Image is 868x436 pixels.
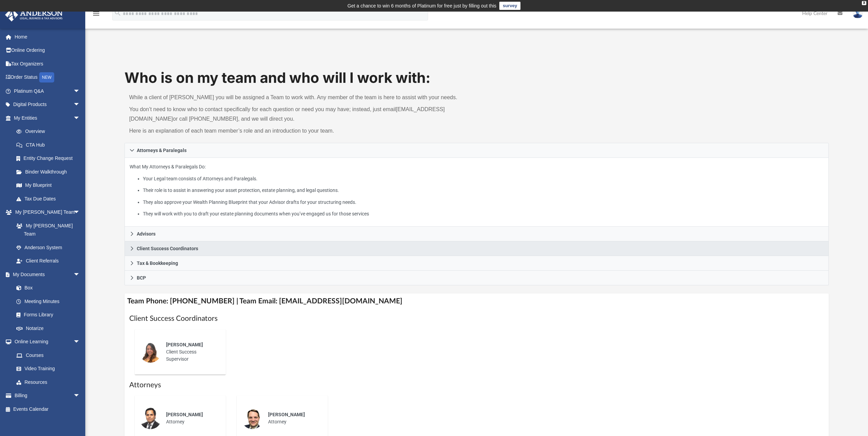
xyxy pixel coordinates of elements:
a: Notarize [10,321,87,335]
img: Anderson Advisors Platinum Portal [3,8,65,21]
div: Attorney [161,406,221,430]
a: Tax & Bookkeeping [124,256,829,271]
span: [PERSON_NAME] [268,412,305,417]
div: Attorney [263,406,323,430]
span: Tax & Bookkeeping [137,261,178,266]
i: search [114,9,121,17]
span: arrow_drop_down [73,111,87,125]
a: Tax Organizers [5,57,90,71]
span: arrow_drop_down [73,389,87,403]
a: My Entitiesarrow_drop_down [5,111,90,125]
a: Video Training [10,362,84,376]
a: survey [499,2,520,10]
a: Platinum Q&Aarrow_drop_down [5,84,90,98]
li: Your Legal team consists of Attorneys and Paralegals. [143,175,824,183]
a: Attorneys & Paralegals [124,143,829,158]
a: Billingarrow_drop_down [5,389,90,403]
img: thumbnail [139,341,161,363]
img: User Pic [853,9,863,18]
a: My [PERSON_NAME] Teamarrow_drop_down [5,206,87,219]
img: thumbnail [139,407,161,429]
h4: Team Phone: [PHONE_NUMBER] | Team Email: [EMAIL_ADDRESS][DOMAIN_NAME] [124,294,829,309]
a: Entity Change Request [10,152,90,165]
span: [PERSON_NAME] [166,412,203,417]
span: Advisors [137,231,156,236]
p: Here is an explanation of each team member’s role and an introduction to your team. [129,126,472,136]
a: Order StatusNEW [5,71,90,85]
li: They also approve your Wealth Planning Blueprint that your Advisor drafts for your structuring ne... [143,198,824,207]
h1: Client Success Coordinators [129,314,824,324]
a: Digital Productsarrow_drop_down [5,98,90,111]
span: BCP [137,275,146,280]
a: Box [10,281,84,295]
span: Attorneys & Paralegals [137,148,187,153]
a: Binder Walkthrough [10,165,90,179]
a: Online Ordering [5,44,90,57]
a: Home [5,30,90,44]
a: Resources [10,375,87,389]
a: [EMAIL_ADDRESS][DOMAIN_NAME] [129,106,445,122]
span: arrow_drop_down [73,98,87,112]
i: menu [92,10,100,18]
a: Client Referrals [10,254,87,268]
a: Tax Due Dates [10,192,90,206]
a: BCP [124,271,829,285]
li: They will work with you to draft your estate planning documents when you’ve engaged us for those ... [143,210,824,218]
a: Courses [10,348,87,362]
a: Meeting Minutes [10,295,87,308]
a: Online Learningarrow_drop_down [5,335,87,349]
a: Events Calendar [5,402,90,416]
li: Their role is to assist in answering your asset protection, estate planning, and legal questions. [143,186,824,195]
p: You don’t need to know who to contact specifically for each question or need you may have; instea... [129,105,472,124]
a: CTA Hub [10,138,90,152]
h1: Who is on my team and who will I work with: [124,68,829,88]
img: thumbnail [241,407,263,429]
a: Client Success Coordinators [124,241,829,256]
div: NEW [39,72,54,82]
a: menu [92,13,100,18]
div: Client Success Supervisor [161,336,221,367]
div: Get a chance to win 6 months of Platinum for free just by filling out this [348,2,497,10]
div: Attorneys & Paralegals [124,158,829,227]
span: arrow_drop_down [73,84,87,98]
span: arrow_drop_down [73,335,87,349]
div: close [862,1,866,5]
a: My Documentsarrow_drop_down [5,268,87,281]
a: My Blueprint [10,179,87,192]
h1: Attorneys [129,380,824,390]
a: My [PERSON_NAME] Team [10,219,84,241]
a: Anderson System [10,241,87,254]
a: Advisors [124,227,829,241]
span: arrow_drop_down [73,268,87,282]
span: Client Success Coordinators [137,246,198,251]
p: What My Attorneys & Paralegals Do: [130,163,824,218]
p: While a client of [PERSON_NAME] you will be assigned a Team to work with. Any member of the team ... [129,93,472,102]
span: arrow_drop_down [73,206,87,220]
a: Overview [10,125,90,138]
span: [PERSON_NAME] [166,342,203,347]
a: Forms Library [10,308,84,322]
